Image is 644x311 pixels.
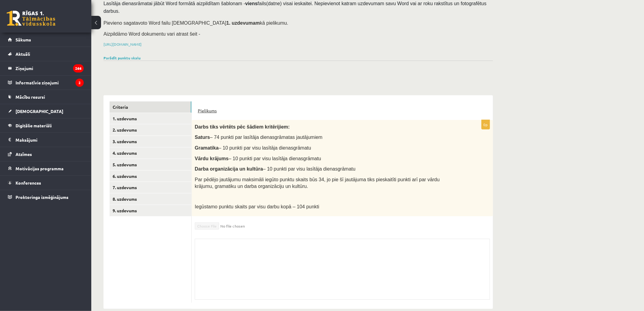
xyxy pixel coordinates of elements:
[481,120,490,129] p: 0p
[8,61,84,75] a: Ziņojumi266
[16,51,30,57] span: Aktuāli
[245,1,258,6] strong: viens
[263,166,355,171] span: – 10 punkti par visu lasītāja dienasgrāmatu
[195,204,319,209] span: Iegūstamo punktu skaits par visu darbu kopā – 104 punkti
[16,76,84,90] legend: Informatīvie ziņojumi
[195,124,290,129] span: Darbs tiks vērtēts pēc šādiem kritērijiem:
[16,37,31,42] span: Sākums
[16,166,64,171] span: Motivācijas programma
[229,156,321,161] span: – 10 punkti par visu lasītāja dienasgrāmatu
[110,182,191,193] a: 7. uzdevums
[210,135,323,140] span: – 74 punkti par lasītāja dienasgrāmatas jautājumiem
[110,101,191,113] a: Criteria
[226,20,260,26] strong: 1. uzdevumam
[110,205,191,216] a: 9. uzdevums
[7,11,55,26] a: Rīgas 1. Tālmācības vidusskola
[73,64,84,72] i: 266
[103,31,200,37] span: Aizpildāmo Word dokumentu vari atrast šeit -
[8,161,84,175] a: Motivācijas programma
[8,190,84,204] a: Proktoringa izmēģinājums
[16,94,45,100] span: Mācību resursi
[195,177,440,189] span: Par pēdējo jautājumu maksimāli iegūto punktu skaits būs 34, jo pie šī jautājuma tiks pieskaitīti ...
[8,76,84,90] a: Informatīvie ziņojumi2
[8,90,84,104] a: Mācību resursi
[103,55,141,60] a: Parādīt punktu skalu
[103,42,142,47] a: [URL][DOMAIN_NAME]
[8,118,84,133] a: Digitālie materiāli
[110,193,191,205] a: 8. uzdevums
[8,104,84,118] a: [DEMOGRAPHIC_DATA]
[195,156,229,161] span: Vārdu krājums
[16,61,84,75] legend: Ziņojumi
[75,79,84,87] i: 2
[8,147,84,161] a: Atzīmes
[16,123,52,128] span: Digitālie materiāli
[16,194,68,200] span: Proktoringa izmēģinājums
[8,47,84,61] a: Aktuāli
[198,108,217,114] a: Pielikums
[219,145,311,150] span: – 10 punkti par visu lasītāja dienasgrāmatu
[110,113,191,124] a: 1. uzdevums
[8,176,84,190] a: Konferences
[110,159,191,170] a: 5. uzdevums
[16,133,84,147] legend: Maksājumi
[110,147,191,159] a: 4. uzdevums
[16,151,32,157] span: Atzīmes
[110,124,191,136] a: 2. uzdevums
[195,166,263,171] span: Darba organizācija un kultūra
[16,108,63,114] span: [DEMOGRAPHIC_DATA]
[110,171,191,182] a: 6. uzdevums
[195,145,219,150] span: Gramatika
[16,180,41,186] span: Konferences
[195,135,210,140] span: Saturs
[103,20,288,26] span: Pievieno sagatavoto Word failu [DEMOGRAPHIC_DATA] kā pielikumu.
[8,33,84,47] a: Sākums
[110,136,191,147] a: 3. uzdevums
[8,133,84,147] a: Maksājumi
